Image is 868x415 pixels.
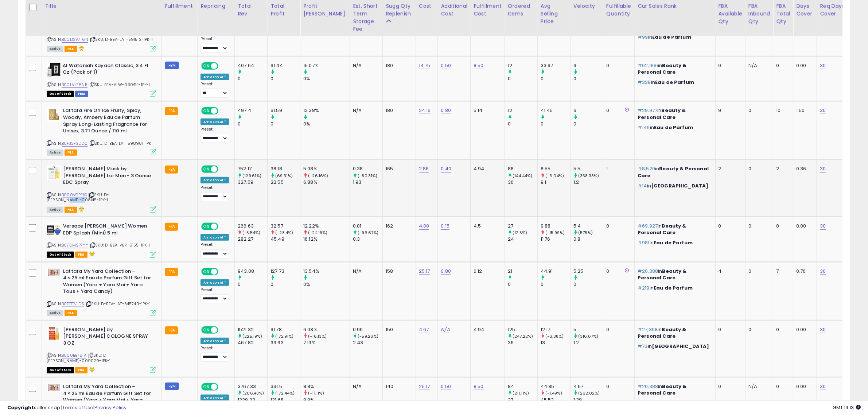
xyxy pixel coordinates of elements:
[201,82,229,98] div: Preset:
[217,63,229,69] span: OFF
[820,222,826,230] a: 30
[75,252,87,258] span: FBA
[47,107,61,122] img: 31Z17kLtvlL._SL40_.jpg
[65,150,77,156] span: FBA
[541,223,570,229] div: 9.88
[270,62,300,69] div: 61.44
[541,75,570,82] div: 0
[238,268,267,275] div: 943.08
[638,34,648,40] span: #99
[638,285,709,291] p: in
[201,36,229,53] div: Preset:
[65,207,77,213] span: FBA
[441,107,451,114] a: 0.80
[776,223,787,229] div: 0
[638,326,709,340] p: in
[270,236,300,243] div: 45.49
[47,383,61,392] img: 41-Gupz7G0L._SL40_.jpg
[358,230,378,236] small: (-96.67%)
[748,62,768,69] div: N/A
[47,223,156,257] div: ASIN:
[638,34,709,40] p: in
[165,268,178,276] small: FBA
[217,224,229,230] span: OFF
[541,2,567,25] div: Avg Selling Price
[275,333,293,339] small: (172.91%)
[238,179,267,186] div: 327.59
[89,140,155,146] span: | SKU: D-BEA-LAT-598901-1PK-1
[719,326,740,333] div: 0
[89,242,150,248] span: | SKU: D-BEA-VER-9155-1PK-1
[270,75,300,82] div: 0
[94,404,126,411] a: Privacy Policy
[63,166,152,188] b: [PERSON_NAME] Musk by [PERSON_NAME] for Men - 3 Ounce EDC Spray
[776,2,790,25] div: FBA Total Qty
[508,326,537,333] div: 125
[75,91,88,97] span: FBM
[541,236,570,243] div: 11.76
[545,333,564,339] small: (-6.38%)
[275,173,293,179] small: (69.31%)
[820,165,826,172] a: 30
[541,326,570,333] div: 12.17
[776,268,787,275] div: 7
[270,326,300,333] div: 91.78
[47,192,109,203] span: | SKU: D-[PERSON_NAME]-008145-1PK-1
[578,230,593,236] small: (575%)
[165,223,178,231] small: FBA
[47,326,156,373] div: ASIN:
[270,281,300,288] div: 0
[308,173,328,179] small: (-26.16%)
[47,310,63,316] span: All listings currently available for purchase on Amazon
[77,46,85,51] i: hazardous material
[441,222,449,230] a: 0.15
[63,223,152,238] b: Versace [PERSON_NAME] Women EDP Splash (Mini) 5 ml
[353,179,382,186] div: 1.93
[386,268,410,275] div: 158
[386,223,410,229] div: 162
[638,62,709,75] p: in
[441,62,451,69] a: 0.50
[47,326,61,341] img: 41xaxjKDGvL._SL40_.jpg
[238,166,267,172] div: 752.17
[303,340,350,346] div: 7.19%
[573,326,603,333] div: 5
[303,62,350,69] div: 15.07%
[719,268,740,275] div: 4
[62,82,87,88] a: B0CLVKF6N5
[270,223,300,229] div: 32.57
[441,326,449,333] a: N/A
[606,223,629,229] div: 0
[638,326,658,333] span: #27,398
[573,236,603,243] div: 0.8
[202,327,211,333] span: ON
[419,2,435,10] div: Cost
[474,383,484,390] a: 8.50
[796,62,811,69] div: 0.00
[85,301,151,307] span: | SKU: D-BEA-LAT-345749-1PK-1
[303,281,350,288] div: 0%
[513,173,532,179] small: (144.44%)
[270,179,300,186] div: 22.55
[270,166,300,172] div: 38.18
[776,326,787,333] div: 0
[719,62,740,69] div: 0
[474,166,499,172] div: 4.94
[474,223,499,229] div: 4.5
[270,340,300,346] div: 33.63
[820,326,826,333] a: 30
[474,107,499,114] div: 5.14
[63,326,152,349] b: [PERSON_NAME] by [PERSON_NAME] COLOGNE SPRAY 3 OZ
[270,2,297,18] div: Total Profit
[573,268,603,275] div: 5.25
[606,268,629,275] div: 0
[573,62,603,69] div: 6
[238,2,264,18] div: Total Rev.
[62,192,87,198] a: B000VOPFIC
[573,2,600,10] div: Velocity
[47,207,63,213] span: All listings currently available for purchase on Amazon
[573,223,603,229] div: 5.4
[508,223,537,229] div: 27
[303,326,350,333] div: 6.03%
[719,223,740,229] div: 0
